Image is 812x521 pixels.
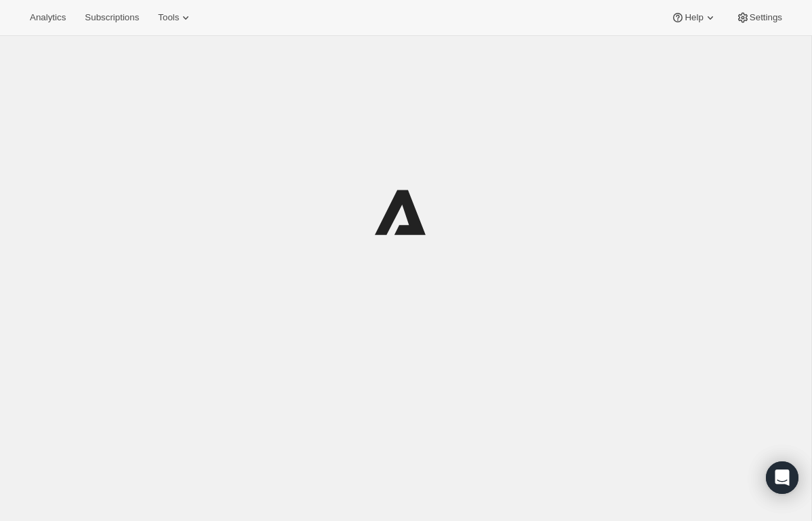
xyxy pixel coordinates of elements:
span: Subscriptions [85,12,139,23]
span: Tools [158,12,179,23]
span: Analytics [30,12,66,23]
button: Settings [728,8,790,27]
span: Settings [750,12,782,23]
button: Analytics [22,8,74,27]
button: Tools [150,8,201,27]
button: Subscriptions [77,8,147,27]
span: Help [685,12,703,23]
button: Help [663,8,725,27]
div: Open Intercom Messenger [766,461,798,494]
